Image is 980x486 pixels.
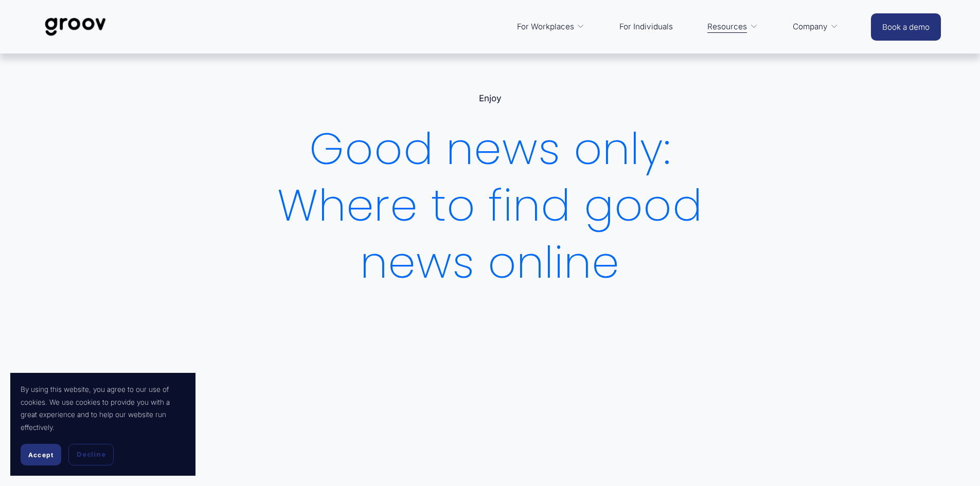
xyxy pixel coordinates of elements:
p: By using this website, you agree to our use of cookies. We use cookies to provide you with a grea... [21,383,185,434]
span: Decline [77,450,105,459]
button: Decline [68,444,114,465]
a: Book a demo [871,13,941,41]
h1: Good news only: Where to find good news online [264,121,715,292]
section: Cookie banner [10,373,195,476]
a: folder dropdown [702,14,763,39]
img: Groov | Workplace Science Platform | Unlock Performance | Drive Results [39,10,112,44]
span: Company [793,20,828,34]
a: folder dropdown [512,14,590,39]
a: For Individuals [614,14,678,39]
button: Accept [21,444,61,465]
span: Resources [707,20,747,34]
span: Accept [28,451,54,459]
span: For Workplaces [517,20,574,34]
a: folder dropdown [788,14,844,39]
a: Enjoy [479,93,502,103]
